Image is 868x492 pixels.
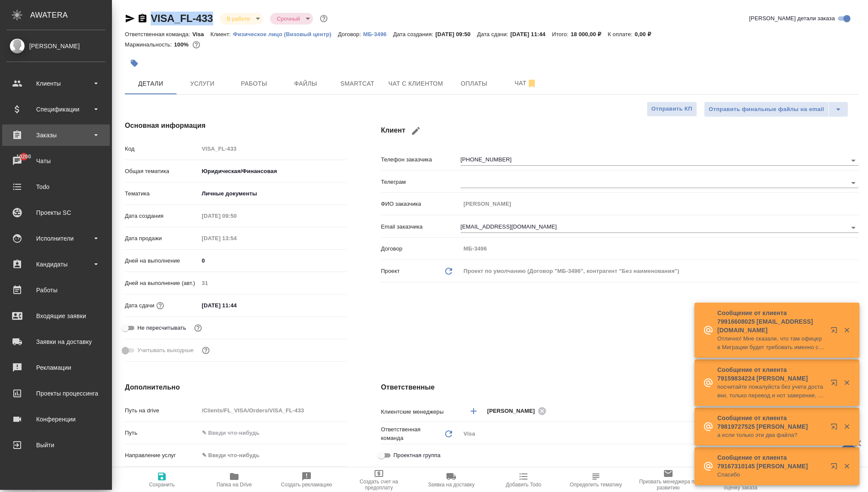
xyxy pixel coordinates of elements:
p: ФИО заказчика [381,200,461,208]
button: Выбери, если сб и вс нужно считать рабочими днями для выполнения заказа. [200,345,211,356]
span: Детали [130,78,171,89]
div: Кандидаты [6,258,105,271]
input: Пустое поле [461,198,859,210]
button: Скопировать ссылку для ЯМессенджера [125,13,135,24]
div: Visa [461,427,859,441]
div: Исполнители [6,232,105,245]
h4: Основная информация [125,121,347,131]
div: Личные документы [199,186,347,201]
div: Заявки на доставку [6,335,105,348]
button: Open [847,177,859,189]
button: Срочный [274,15,303,22]
button: Включи, если не хочешь, чтобы указанная дата сдачи изменилась после переставления заказа в 'Подтв... [192,322,204,334]
p: Дней на выполнение (авт.) [125,279,199,288]
div: Проект по умолчанию (Договор "МБ-3496", контрагент "Без наименования") [461,264,859,278]
button: 0.00 RUB; [191,39,202,50]
p: К оплате: [608,31,635,37]
p: Направление услуг [125,451,199,460]
a: Физическое лицо (Визовый центр) [233,30,338,37]
button: Закрыть [838,379,856,387]
p: 0,00 ₽ [635,31,657,37]
p: Дата продажи [125,234,199,243]
button: Доп статусы указывают на важность/срочность заказа [318,13,329,24]
p: Итого: [552,31,570,37]
button: Закрыть [838,326,856,334]
p: Сообщение от клиента 79167310145 [PERSON_NAME] [717,453,825,470]
p: [DATE] 09:50 [435,31,477,37]
div: В работе [220,13,263,25]
input: ✎ Введи что-нибудь [199,254,347,267]
p: Дата создания: [393,31,435,37]
div: Чаты [6,155,105,167]
p: Код [125,145,199,153]
p: Ответственная команда: [125,31,192,37]
div: [PERSON_NAME] [487,405,549,416]
button: Добавить тэг [125,54,144,73]
a: Заявки на доставку [2,331,110,353]
span: [PERSON_NAME] [487,407,540,415]
span: Не пересчитывать [137,324,186,332]
div: split button [704,102,848,117]
p: Отлично! Мне сказали, что там офицер в Миграции будет требовать именно справку на синем бланке. [717,334,825,352]
div: ✎ Введи что-нибудь [202,451,336,460]
span: Отправить КП [651,104,692,114]
p: Путь на drive [125,406,199,415]
p: [DATE] 11:44 [510,31,552,37]
span: Smartcat [337,78,378,89]
p: Телеграм [381,178,461,186]
p: Дата сдачи: [477,31,510,37]
h4: Дополнительно [125,382,347,393]
p: а если только эти два файла? [717,431,825,439]
p: Дней на выполнение [125,257,199,265]
a: Входящие заявки [2,305,110,327]
button: Сохранить [126,468,198,492]
a: Рекламации [2,357,110,378]
a: VISA_FL-433 [151,12,213,24]
a: 10200Чаты [2,150,110,172]
div: Спецификации [6,103,105,116]
a: Конференции [2,408,110,430]
button: Открыть в новой вкладке [825,458,846,478]
input: ✎ Введи что-нибудь [199,427,347,439]
button: Отправить финальные файлы на email [704,102,829,117]
span: Файлы [285,78,326,89]
button: Открыть в новой вкладке [825,374,846,395]
p: МБ-3496 [363,31,393,37]
button: В работе [224,15,253,22]
div: ✎ Введи что-нибудь [199,448,347,463]
p: Договор [381,244,461,253]
p: Договор: [338,31,363,37]
button: Открыть в новой вкладке [825,418,846,439]
p: Путь [125,429,199,437]
button: Призвать менеджера по развитию [632,468,704,492]
input: Пустое поле [461,242,859,255]
span: Чат [505,78,546,89]
input: Пустое поле [199,277,347,289]
p: Проект [381,267,400,275]
p: Visa [192,31,211,37]
p: 100% [174,41,191,48]
button: Создать счет на предоплату [343,468,415,492]
button: Open [847,222,859,234]
a: Проекты процессинга [2,383,110,404]
div: Юридическая/Финансовая [199,164,347,179]
button: Добавить Todo [487,468,560,492]
p: посчитайте пожалуйста без учета доставки, только перевод и нот заверение, если забирать будем в одно [717,383,825,400]
p: Физическое лицо (Визовый центр) [233,31,338,37]
span: Чат с клиентом [388,78,443,89]
a: МБ-3496 [363,30,393,37]
div: Заказы [6,129,105,142]
p: Сообщение от клиента 79819727525 [PERSON_NAME] [717,414,825,431]
span: Сохранить [149,482,175,488]
div: [PERSON_NAME] [6,41,105,51]
input: Пустое поле [199,210,274,222]
button: Если добавить услуги и заполнить их объемом, то дата рассчитается автоматически [155,300,166,311]
button: Закрыть [838,423,856,430]
svg: Отписаться [527,78,537,89]
div: Работы [6,284,105,297]
button: Отправить КП [647,102,697,117]
p: Ответственная команда [381,425,443,442]
div: Конференции [6,413,105,426]
p: Клиент: [211,31,233,37]
div: Выйти [6,439,105,452]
